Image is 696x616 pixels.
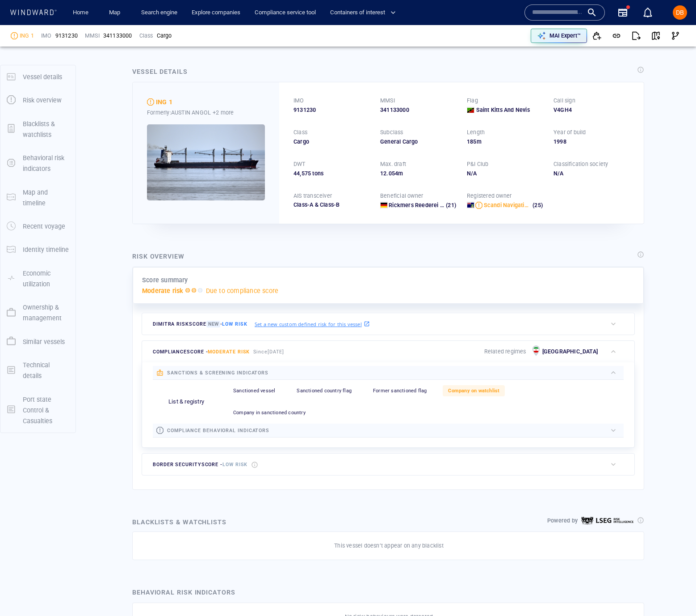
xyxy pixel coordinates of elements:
div: Notification center [642,7,653,18]
div: V4GH4 [553,106,629,114]
a: Scandi Navigation Pte Ltd (25) [484,201,543,209]
button: Export report [626,26,646,46]
p: +2 more [213,108,234,117]
span: Low risk [222,321,247,327]
button: Similar vessels [0,330,75,353]
span: & [315,201,319,208]
span: compliance score - [153,349,250,355]
p: MMSI [85,32,100,40]
div: Behavioral risk indicators [132,587,235,598]
p: List & registry [168,398,204,406]
span: . [386,170,388,177]
p: Moderate risk [142,285,184,296]
span: 12 [380,170,386,177]
span: New [206,321,220,327]
div: Vessel details [132,66,188,77]
p: Registered owner [467,192,512,200]
span: sanctions & screening indicators [167,370,268,376]
button: View on map [646,26,666,46]
p: Flag [467,97,478,105]
a: Blacklists & watchlists [0,124,75,133]
button: DB [671,4,689,21]
a: Identity timeline [0,245,75,254]
span: (25) [531,201,543,209]
p: Beneficial owner [380,192,423,200]
div: N/A [553,170,629,178]
div: ING 1 [20,32,34,40]
span: Company in sanctioned country [233,410,306,416]
a: Map [105,5,127,21]
p: Blacklists & watchlists [23,119,69,140]
span: m [477,138,482,145]
span: Sanctioned vessel [233,388,275,394]
p: Call sign [553,97,575,105]
button: Economic utilization [0,262,75,296]
button: Identity timeline [0,238,75,261]
div: ING 1 [156,97,172,107]
button: Map [102,5,130,21]
p: IMO [41,32,52,40]
a: Recent voyage [0,222,75,230]
a: Risk overview [0,96,75,104]
iframe: Chat [658,576,689,609]
button: Risk overview [0,89,75,112]
button: Add to vessel list [587,26,607,46]
p: DWT [293,160,306,168]
a: Rickmers Reederei Gmbh & Cie. Kg (21) [389,201,456,209]
span: Sanctioned country flag [297,388,352,394]
p: AIS transceiver [293,192,332,200]
span: m [398,170,403,177]
span: (21) [444,201,456,209]
button: Search engine [138,5,181,21]
a: Technical details [0,365,75,374]
p: Economic utilization [23,268,69,290]
p: MAI Expert™ [549,32,581,40]
button: Recent voyage [0,215,75,238]
div: 44,575 tons [293,170,369,178]
div: 1998 [553,138,629,146]
p: Powered by [547,517,578,525]
p: [GEOGRAPHIC_DATA] [542,348,598,356]
p: Technical details [23,360,69,382]
span: 9131230 [293,106,316,114]
div: Cargo [293,138,369,146]
span: Class-B [313,201,340,208]
p: Subclass [380,128,403,136]
button: Port state Control & Casualties [0,388,75,433]
span: Scandi Navigation Pte Ltd [484,202,551,208]
span: Since [DATE] [253,349,284,355]
p: Map and timeline [23,187,69,209]
button: Ownership & management [0,296,75,330]
span: Moderate risk [208,349,250,355]
div: N/A [467,170,543,178]
span: Containers of interest [330,8,396,18]
span: 054 [389,170,398,177]
p: Score summary [142,275,188,285]
p: Similar vessels [23,336,65,347]
div: Blacklists & watchlists [130,515,228,529]
p: Behavioral risk indicators [23,153,69,174]
p: Year of build [553,128,586,136]
button: Vessel details [0,65,75,89]
button: Technical details [0,353,75,388]
a: Ownership & management [0,308,75,317]
div: 341133000 [103,32,132,40]
span: 9131230 [55,32,78,40]
button: Map and timeline [0,181,75,215]
p: Vessel details [23,72,62,82]
p: Class [293,128,307,136]
button: MAI Expert™ [531,29,587,43]
button: Behavioral risk indicators [0,146,75,181]
p: Related regimes [484,348,526,356]
span: DB [676,9,684,16]
span: Saint Kitts And Nevis [476,106,530,114]
img: 5905c34889b1464c4008e34e_0 [147,124,265,200]
button: Blacklists & watchlists [0,112,75,147]
span: 185 [467,138,477,145]
a: Compliance service tool [251,5,319,21]
a: Explore companies [188,5,244,21]
a: Set a new custom defined risk for this vessel [255,319,370,329]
